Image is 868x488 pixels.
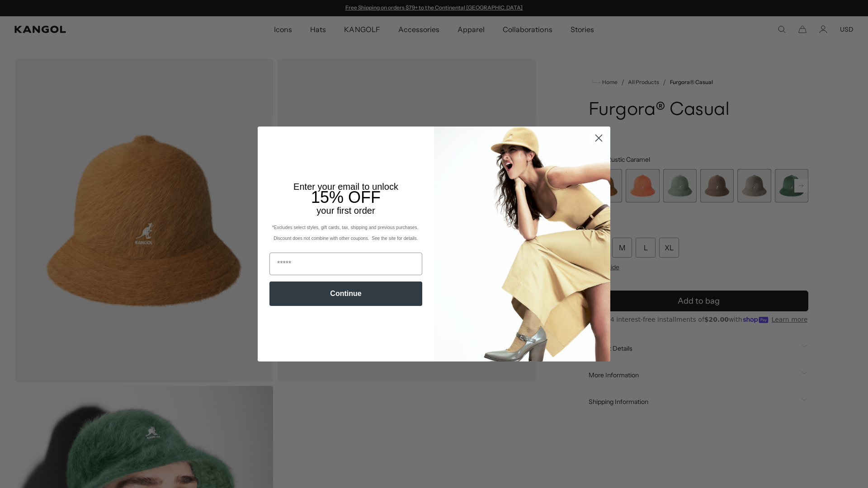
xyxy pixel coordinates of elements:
input: Email [269,253,422,275]
span: your first order [316,206,375,216]
img: 93be19ad-e773-4382-80b9-c9d740c9197f.jpeg [434,127,610,361]
span: *Excludes select styles, gift cards, tax, shipping and previous purchases. Discount does not comb... [272,225,420,241]
span: 15% OFF [311,188,381,206]
button: Continue [269,282,422,306]
button: Close dialog [591,130,607,146]
span: Enter your email to unlock [293,182,398,192]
